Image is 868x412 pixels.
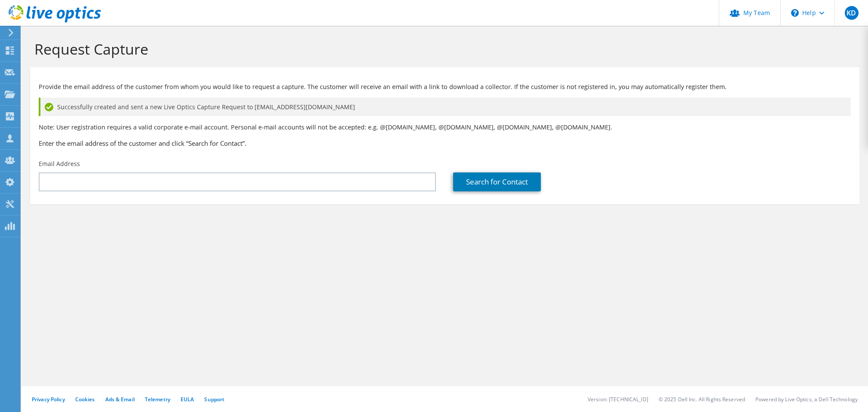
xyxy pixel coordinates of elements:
[39,138,851,148] h3: Enter the email address of the customer and click “Search for Contact”.
[791,9,799,17] svg: \n
[145,396,170,403] a: Telemetry
[57,102,355,112] span: Successfully created and sent a new Live Optics Capture Request to [EMAIL_ADDRESS][DOMAIN_NAME]
[75,396,95,403] a: Cookies
[659,396,745,403] li: © 2025 Dell Inc. All Rights Reserved
[39,160,80,168] label: Email Address
[181,396,194,403] a: EULA
[453,172,541,191] a: Search for Contact
[39,82,851,92] p: Provide the email address of the customer from whom you would like to request a capture. The cust...
[34,40,851,58] h1: Request Capture
[845,6,859,20] span: KD
[105,396,135,403] a: Ads & Email
[32,396,65,403] a: Privacy Policy
[204,396,224,403] a: Support
[755,396,858,403] li: Powered by Live Optics, a Dell Technology
[39,123,851,132] p: Note: User registration requires a valid corporate e-mail account. Personal e-mail accounts will ...
[588,396,648,403] li: Version: [TECHNICAL_ID]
